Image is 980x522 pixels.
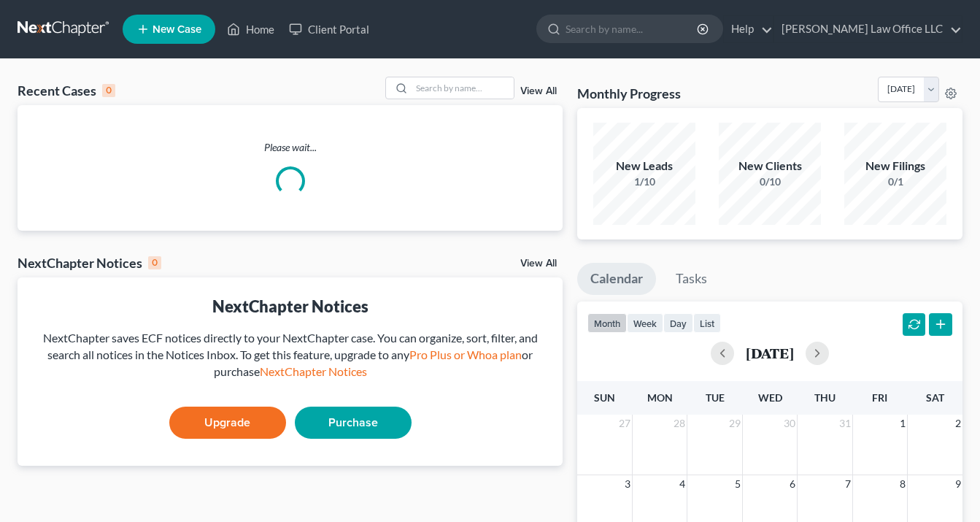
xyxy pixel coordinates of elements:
span: 29 [728,415,742,432]
input: Search by name... [566,15,699,42]
button: week [627,313,663,333]
a: Home [220,16,282,42]
div: Recent Cases [18,82,115,99]
span: 27 [617,415,632,432]
span: 6 [788,475,797,493]
a: Calendar [577,263,656,295]
div: NextChapter Notices [29,295,551,318]
span: New Case [153,24,201,35]
a: Tasks [663,263,720,295]
span: Fri [872,391,887,404]
span: 31 [838,415,852,432]
div: New Leads [593,158,695,174]
span: Sat [926,391,944,404]
div: 0/10 [719,174,821,189]
a: NextChapter Notices [260,364,367,378]
a: Client Portal [282,16,377,42]
div: NextChapter saves ECF notices directly to your NextChapter case. You can organize, sort, filter, ... [29,330,551,380]
span: 4 [678,475,687,493]
span: 28 [672,415,687,432]
input: Search by name... [412,77,514,99]
span: Mon [647,391,673,404]
h2: [DATE] [746,345,794,361]
div: New Filings [844,158,946,174]
div: 0 [102,84,115,97]
h3: Monthly Progress [577,85,681,102]
div: 0 [148,256,161,269]
a: Upgrade [169,407,286,439]
span: 9 [954,475,962,493]
span: 1 [898,415,907,432]
a: View All [520,258,557,269]
a: [PERSON_NAME] Law Office LLC [774,16,962,42]
a: Help [724,16,773,42]
div: New Clients [719,158,821,174]
span: Thu [814,391,836,404]
span: Wed [758,391,782,404]
span: 2 [954,415,962,432]
span: Sun [594,391,615,404]
div: NextChapter Notices [18,254,161,272]
div: 1/10 [593,174,695,189]
span: 3 [623,475,632,493]
button: month [587,313,627,333]
a: Pro Plus or Whoa plan [409,348,522,361]
a: Purchase [295,407,412,439]
span: Tue [706,391,725,404]
span: 30 [782,415,797,432]
button: day [663,313,693,333]
span: 7 [844,475,852,493]
div: 0/1 [844,174,946,189]
a: View All [520,86,557,96]
span: 8 [898,475,907,493]
button: list [693,313,721,333]
p: Please wait... [18,140,563,155]
span: 5 [733,475,742,493]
